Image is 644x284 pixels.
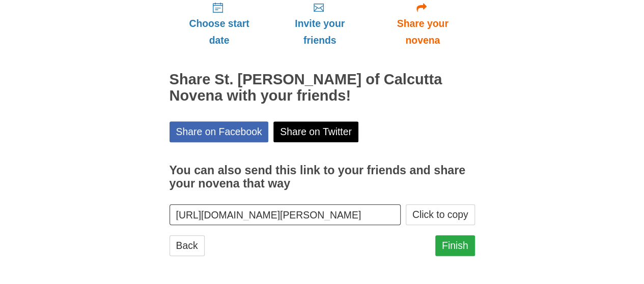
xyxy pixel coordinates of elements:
[170,72,475,104] h2: Share St. [PERSON_NAME] of Calcutta Novena with your friends!
[435,235,475,256] a: Finish
[406,204,475,225] button: Click to copy
[273,121,358,142] a: Share on Twitter
[381,15,465,49] span: Share your novena
[170,164,475,190] h3: You can also send this link to your friends and share your novena that way
[170,121,269,142] a: Share on Facebook
[279,15,360,49] span: Invite your friends
[170,235,205,256] a: Back
[180,15,259,49] span: Choose start date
